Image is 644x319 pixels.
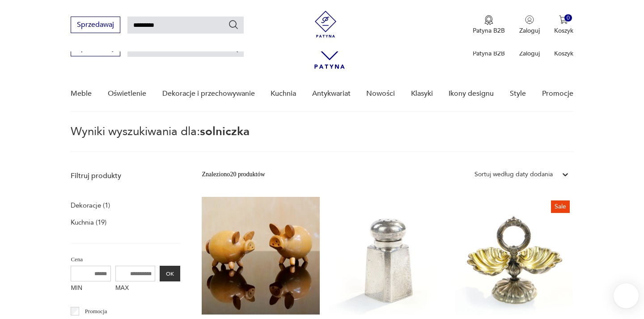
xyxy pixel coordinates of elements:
img: Ikona koszyka [559,15,568,24]
span: solniczka [200,123,250,140]
button: Sprzedawaj [71,17,120,33]
a: Kuchnia (19) [71,216,106,229]
a: Antykwariat [312,77,351,111]
a: Nowości [366,77,395,111]
img: Ikonka użytkownika [525,15,534,24]
a: Dekoracje (1) [71,199,110,212]
p: Wyniki wyszukiwania dla: [71,126,573,152]
p: Koszyk [554,26,573,35]
p: Zaloguj [519,26,540,35]
div: 0 [564,14,572,22]
p: Zaloguj [519,49,540,58]
a: Kuchnia [271,77,296,111]
p: Patyna B2B [473,26,505,35]
button: Szukaj [228,19,239,30]
button: Zaloguj [519,15,540,35]
p: Cena [71,255,180,264]
p: Koszyk [554,49,573,58]
img: Patyna - sklep z meblami i dekoracjami vintage [312,11,339,38]
a: Meble [71,77,92,111]
label: MIN [71,281,111,296]
button: Patyna B2B [473,15,505,35]
a: Ikona medaluPatyna B2B [473,15,505,35]
a: Dekoracje i przechowywanie [162,77,255,111]
label: MAX [115,281,156,296]
a: Oświetlenie [108,77,146,111]
a: Style [510,77,526,111]
p: Filtruj produkty [71,171,180,181]
a: Sprzedawaj [71,46,120,52]
a: Promocje [542,77,573,111]
img: Ikona medalu [484,15,493,25]
a: Klasyki [411,77,433,111]
button: 0Koszyk [554,15,573,35]
p: Promocja [85,306,107,316]
div: Znaleziono 20 produktów [202,170,265,179]
iframe: Smartsupp widget button [614,283,639,308]
div: Sortuj według daty dodania [475,170,553,179]
button: OK [160,266,180,281]
p: Patyna B2B [473,49,505,58]
a: Sprzedawaj [71,22,120,29]
a: Ikony designu [449,77,494,111]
